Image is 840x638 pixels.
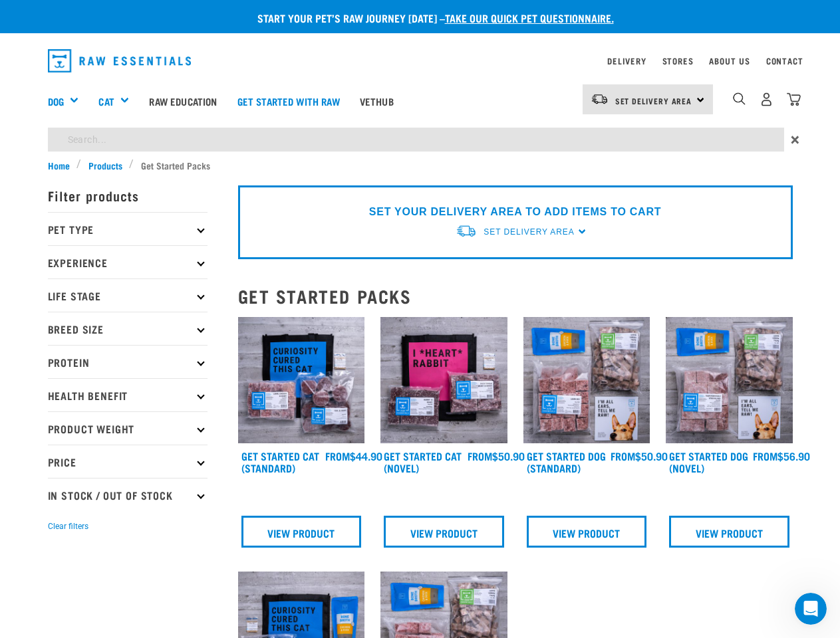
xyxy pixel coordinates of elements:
[48,312,208,345] p: Breed Size
[753,450,810,462] div: $56.90
[48,445,208,478] p: Price
[241,516,362,548] a: View Product
[456,224,477,238] img: van-moving.png
[48,245,208,278] p: Experience
[607,58,646,63] a: Delivery
[350,74,404,128] a: Vethub
[48,158,70,172] span: Home
[238,286,793,306] h2: Get Started Packs
[468,453,492,459] span: FROM
[484,227,574,237] span: Set Delivery Area
[791,128,799,152] span: ×
[669,516,789,548] a: View Product
[48,94,64,109] a: Dog
[591,93,609,105] img: van-moving.png
[766,58,803,63] a: Contact
[48,158,793,172] nav: breadcrumbs
[787,92,801,106] img: home-icon@2x.png
[669,453,748,471] a: Get Started Dog (Novel)
[48,520,88,532] button: Clear filters
[733,92,746,105] img: home-icon-1@2x.png
[48,158,77,172] a: Home
[384,453,462,471] a: Get Started Cat (Novel)
[666,317,793,444] img: NSP Dog Novel Update
[81,158,129,172] a: Products
[445,15,614,21] a: take our quick pet questionnaire.
[88,158,122,172] span: Products
[48,128,784,152] input: Search...
[48,478,208,511] p: In Stock / Out Of Stock
[662,58,694,63] a: Stores
[48,179,208,212] p: Filter products
[139,74,227,128] a: Raw Education
[527,516,647,548] a: View Product
[615,98,692,103] span: Set Delivery Area
[48,345,208,378] p: Protein
[37,44,803,78] nav: dropdown navigation
[611,450,668,462] div: $50.90
[384,516,504,548] a: View Product
[325,450,382,462] div: $44.90
[325,453,350,459] span: FROM
[468,450,525,462] div: $50.90
[795,593,827,625] iframe: Intercom live chat
[48,278,208,312] p: Life Stage
[380,317,507,444] img: Assortment Of Raw Essential Products For Cats Including, Pink And Black Tote Bag With "I *Heart* ...
[527,453,606,471] a: Get Started Dog (Standard)
[48,49,192,72] img: Raw Essentials Logo
[241,453,319,471] a: Get Started Cat (Standard)
[48,212,208,245] p: Pet Type
[48,378,208,411] p: Health Benefit
[753,453,777,459] span: FROM
[238,317,365,444] img: Assortment Of Raw Essential Products For Cats Including, Blue And Black Tote Bag With "Curiosity ...
[709,58,750,63] a: About Us
[98,94,114,109] a: Cat
[227,74,350,128] a: Get started with Raw
[48,411,208,445] p: Product Weight
[611,453,635,459] span: FROM
[760,92,773,106] img: user.png
[369,204,661,220] p: SET YOUR DELIVERY AREA TO ADD ITEMS TO CART
[523,317,650,444] img: NSP Dog Standard Update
